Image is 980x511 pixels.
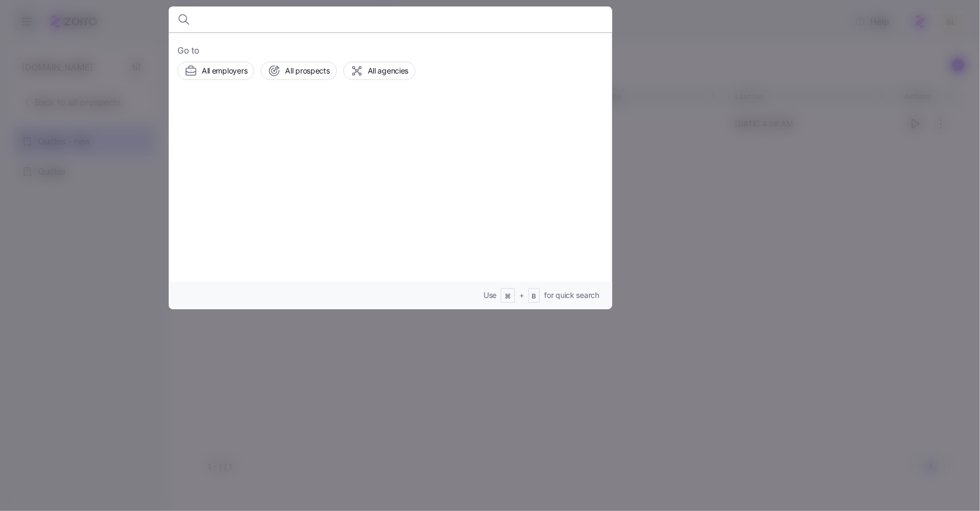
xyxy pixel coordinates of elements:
[202,65,247,76] span: All employers
[368,65,409,76] span: All agencies
[519,290,524,301] span: +
[177,44,604,57] span: Go to
[532,292,537,301] span: B
[505,292,511,301] span: ⌘
[285,65,329,76] span: All prospects
[484,290,496,301] span: Use
[544,290,599,301] span: for quick search
[343,62,416,80] button: All agencies
[177,62,254,80] button: All employers
[261,62,336,80] button: All prospects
